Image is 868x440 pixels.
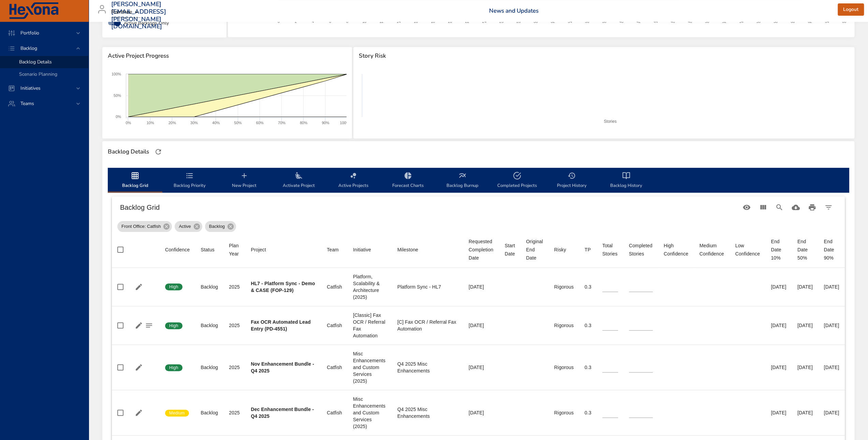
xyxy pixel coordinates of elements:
div: Sort [251,246,266,254]
div: Backlog [201,283,218,290]
div: Misc Enhancements and Custom Services (2025) [353,396,386,430]
div: Status [201,246,215,254]
div: Rigorous [554,283,574,290]
span: Backlog History [603,172,649,190]
div: Backlog [201,322,218,329]
div: [DATE] [771,409,786,416]
span: Story Risk [359,53,849,59]
div: High Confidence [664,241,689,258]
span: Initiative [353,246,386,254]
div: Catfish [327,364,342,371]
text: 60% [256,121,264,125]
button: Edit Project Details [134,282,144,292]
div: Completed Stories [629,241,653,258]
div: [DATE] [771,364,786,371]
span: Project History [548,172,595,190]
button: Standard Views [738,199,755,216]
span: Active Projects [330,172,377,190]
h3: [PERSON_NAME][EMAIL_ADDRESS][PERSON_NAME][DOMAIN_NAME] [111,1,166,30]
div: Sort [585,246,591,254]
text: 40% [212,121,220,125]
div: Backlog [201,409,218,416]
div: [DATE] [469,283,494,290]
div: [DATE] [797,364,813,371]
div: Sort [664,241,689,258]
span: High [165,323,182,329]
div: Sort [353,246,371,254]
a: News and Updates [489,7,539,15]
div: Sort [229,241,240,258]
div: [DATE] [771,322,786,329]
button: Edit Project Details [134,362,144,372]
span: Plan Year [229,241,240,258]
div: 2025 [229,409,240,416]
button: Edit Project Details [134,320,144,331]
span: Completed Projects [494,172,540,190]
h6: Backlog Grid [120,202,738,213]
div: [DATE] [469,409,494,416]
div: Sort [735,241,760,258]
div: [Classic] Fax OCR / Referral Fax Automation [353,312,386,339]
text: 0% [116,115,121,119]
span: Forecast Charts [385,172,431,190]
div: [DATE] [469,322,494,329]
div: 0.3 [585,409,591,416]
div: [C] Fax OCR / Referral Fax Automation [397,319,458,332]
div: Medium Confidence [699,241,724,258]
span: Portfolio [15,30,45,36]
button: Edit Project Details [134,408,144,418]
div: Sort [629,241,653,258]
span: Status [201,246,218,254]
text: 100% [340,121,349,125]
div: Low Confidence [735,241,760,258]
div: [DATE] [824,364,839,371]
div: [DATE] [797,322,813,329]
button: Refresh Page [153,147,163,157]
div: Catfish [327,283,342,290]
button: Project Notes [144,320,154,331]
div: [DATE] [771,283,786,290]
span: Active Project Progress [108,53,347,59]
span: Active [175,223,195,230]
div: End Date 90% [824,237,839,262]
div: Requested Completion Date [469,237,494,262]
div: Sort [526,237,543,262]
div: Start Date [505,241,515,258]
div: Sort [469,237,494,262]
div: Project [251,246,266,254]
div: Milestone [397,246,418,254]
span: Project [251,246,316,254]
text: 50% [234,121,241,125]
div: Sort [201,246,215,254]
span: Medium [165,410,189,416]
span: Logout [843,5,858,14]
text: 10% [147,121,154,125]
div: Risky [554,246,566,254]
div: Raintree [111,7,141,18]
span: Backlog [15,45,43,52]
div: Sort [554,246,566,254]
div: Sort [165,246,190,254]
div: Total Stories [602,241,618,258]
b: Dec Enhancement Bundle - Q4 2025 [251,407,314,419]
div: Backlog [205,221,236,232]
button: Search [771,199,788,216]
span: Original End Date [526,237,543,262]
div: 2025 [229,322,240,329]
text: 70% [278,121,285,125]
text: 20% [168,121,176,125]
div: Rigorous [554,322,574,329]
span: Front Office: Catfish [117,223,165,230]
span: Backlog Grid [112,172,158,190]
span: Initiatives [15,85,46,91]
text: 50% [114,93,121,98]
span: TP [585,246,591,254]
div: End Date 10% [771,237,786,262]
div: Rigorous [554,364,574,371]
b: Fax OCR Automated Lead Entry (PD-4551) [251,319,310,332]
text: 30% [190,121,198,125]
